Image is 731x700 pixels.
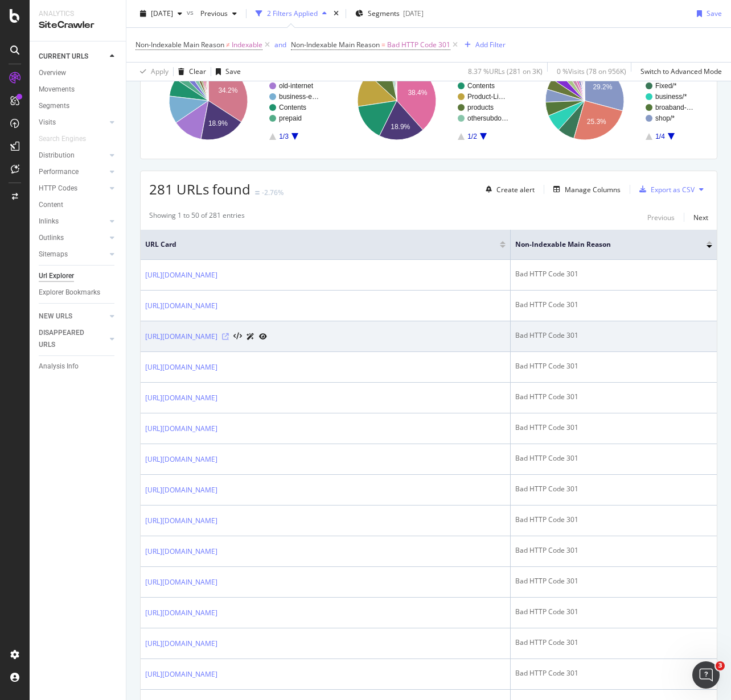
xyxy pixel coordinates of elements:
[39,327,106,351] a: DISAPPEARED URLS
[640,67,722,76] div: Switch to Advanced Mode
[39,248,68,260] div: Sitemaps
[149,210,245,224] div: Showing 1 to 50 of 281 entries
[693,210,708,224] button: Next
[460,38,506,52] button: Add Filter
[255,191,260,194] img: Equal
[135,40,224,49] span: Non-Indexable Main Reason
[39,183,106,194] a: HTTP Codes
[39,199,63,211] div: Content
[39,166,79,178] div: Performance
[39,51,88,63] div: CURRENT URLS
[403,9,424,18] div: [DATE]
[267,9,318,18] div: 2 Filters Applied
[233,333,242,341] button: View HTML Source
[39,100,118,112] a: Segments
[468,67,543,76] div: 8.37 % URLs ( 281 on 3K )
[274,40,286,49] div: and
[515,330,712,341] div: Bad HTTP Code 301
[39,287,118,299] a: Explorer Bookmarks
[39,84,118,96] a: Movements
[467,132,477,140] text: 1/2
[481,180,535,198] button: Create alert
[145,300,217,312] a: [URL][DOMAIN_NAME]
[291,40,380,49] span: Non-Indexable Main Reason
[145,423,217,434] a: [URL][DOMAIN_NAME]
[39,270,118,282] a: Url Explorer
[655,114,675,122] text: shop/*
[515,484,712,494] div: Bad HTTP Code 301
[251,5,331,23] button: 2 Filters Applied
[39,310,72,322] div: NEW URLS
[655,82,677,90] text: Fixed/*
[39,117,56,129] div: Visits
[467,93,506,101] text: Product-Li…
[635,180,695,198] button: Export as CSV
[39,216,59,227] div: Inlinks
[39,117,106,129] a: Visits
[515,423,712,433] div: Bad HTTP Code 301
[279,82,314,90] text: old-internet
[39,310,106,322] a: NEW URLS
[145,239,497,250] span: URL Card
[515,515,712,525] div: Bad HTTP Code 301
[39,166,106,178] a: Performance
[515,668,712,678] div: Bad HTTP Code 301
[515,239,689,250] span: Non-Indexable Main Reason
[655,103,693,111] text: broaband-…
[331,8,341,19] div: times
[145,454,217,465] a: [URL][DOMAIN_NAME]
[145,392,217,404] a: [URL][DOMAIN_NAME]
[39,9,117,19] div: Analytics
[279,132,289,140] text: 1/3
[39,150,75,161] div: Distribution
[565,185,621,194] div: Manage Columns
[145,638,217,649] a: [URL][DOMAIN_NAME]
[716,661,725,670] span: 3
[39,150,106,161] a: Distribution
[692,661,720,689] iframe: Intercom live chat
[39,51,106,63] a: CURRENT URLS
[515,637,712,648] div: Bad HTTP Code 301
[651,185,695,194] div: Export as CSV
[247,330,254,342] a: AI Url Details
[222,333,229,340] a: Visit Online Page
[39,67,118,79] a: Overview
[189,67,206,76] div: Clear
[145,484,217,496] a: [URL][DOMAIN_NAME]
[208,119,228,127] text: 18.9%
[149,51,329,150] svg: A chart.
[525,51,705,150] div: A chart.
[647,213,675,222] div: Previous
[39,248,106,260] a: Sitemaps
[515,453,712,463] div: Bad HTTP Code 301
[196,9,228,18] span: Previous
[151,9,173,18] span: 2025 Sep. 12th
[145,546,217,557] a: [URL][DOMAIN_NAME]
[647,210,675,224] button: Previous
[39,133,97,145] a: Search Engines
[39,361,118,372] a: Analysis Info
[692,5,722,23] button: Save
[557,67,626,76] div: 0 % Visits ( 78 on 956K )
[587,118,606,126] text: 25.3%
[145,270,217,281] a: [URL][DOMAIN_NAME]
[496,185,535,194] div: Create alert
[475,40,506,49] div: Add Filter
[467,82,495,90] text: Contents
[218,86,237,94] text: 34.2%
[232,37,262,53] span: Indexable
[39,133,86,145] div: Search Engines
[39,232,64,244] div: Outlinks
[39,287,100,299] div: Explorer Bookmarks
[351,5,428,23] button: Segments[DATE]
[39,100,69,112] div: Segments
[135,63,169,81] button: Apply
[515,607,712,617] div: Bad HTTP Code 301
[467,114,508,122] text: othersubdo…
[39,183,77,194] div: HTTP Codes
[145,607,217,619] a: [URL][DOMAIN_NAME]
[259,330,267,342] a: URL Inspection
[39,232,106,244] a: Outlinks
[655,132,665,140] text: 1/4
